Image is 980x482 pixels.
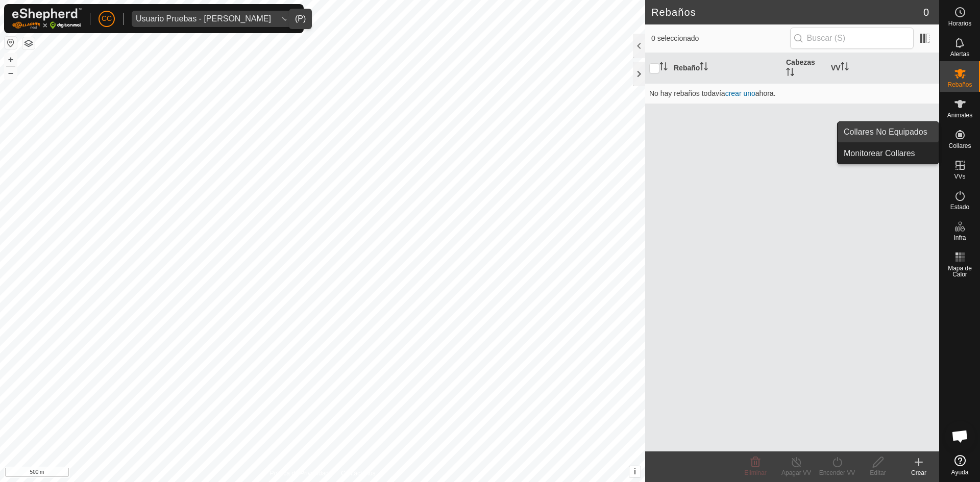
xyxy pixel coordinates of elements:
[341,469,375,478] a: Contáctenos
[838,143,939,164] a: Monitorear Collares
[136,15,271,23] div: Usuario Pruebas - [PERSON_NAME]
[270,469,329,478] a: Política de Privacidad
[817,468,857,477] div: Encender VV
[947,112,972,118] span: Animales
[22,37,35,49] button: Capas del Mapa
[790,28,914,49] input: Buscar (S)
[948,143,971,149] span: Collares
[838,122,939,142] a: Collares No Equipados
[940,451,980,479] a: Ayuda
[102,13,112,24] span: CC
[947,82,972,88] span: Rebaños
[5,37,17,49] button: Restablecer Mapa
[12,8,82,29] img: Logo Gallagher
[5,54,17,66] button: +
[786,69,794,78] p-sorticon: Activar para ordenar
[950,51,969,57] span: Alertas
[844,126,927,138] span: Collares No Equipados
[670,53,782,84] th: Rebaño
[744,469,766,476] span: Eliminar
[651,6,923,18] h2: Rebaños
[275,11,296,27] div: dropdown trigger
[954,173,965,180] span: VVs
[725,89,755,97] a: crear uno
[132,11,275,27] span: Usuario Pruebas - Gregorio Alarcia
[898,468,939,477] div: Crear
[629,466,641,477] button: i
[857,468,898,477] div: Editar
[841,64,849,72] p-sorticon: Activar para ordenar
[950,204,969,210] span: Estado
[651,33,790,44] span: 0 seleccionado
[923,5,929,20] span: 0
[844,147,915,160] span: Monitorear Collares
[5,67,17,79] button: –
[659,64,668,72] p-sorticon: Activar para ordenar
[942,265,977,277] span: Mapa de Calor
[945,421,975,451] div: Chat abierto
[634,467,636,476] span: i
[700,64,708,72] p-sorticon: Activar para ordenar
[951,469,969,475] span: Ayuda
[827,53,939,84] th: VV
[776,468,817,477] div: Apagar VV
[953,235,966,241] span: Infra
[948,20,971,27] span: Horarios
[645,83,939,104] td: No hay rebaños todavía ahora.
[782,53,827,84] th: Cabezas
